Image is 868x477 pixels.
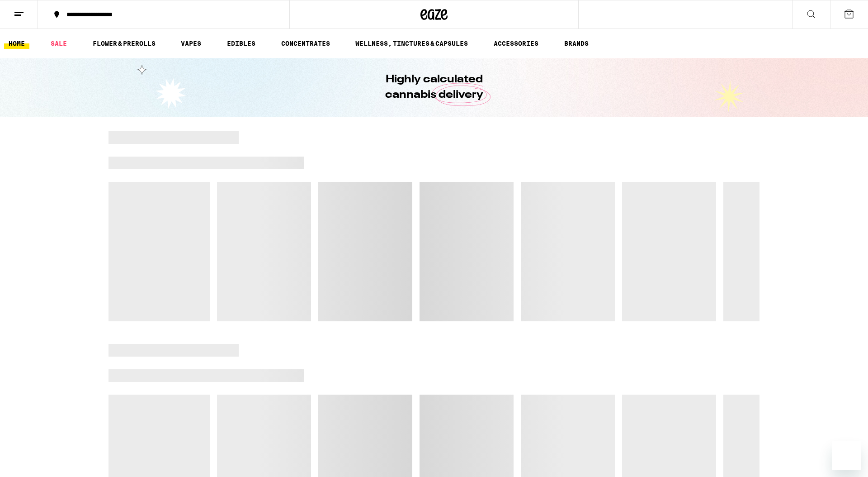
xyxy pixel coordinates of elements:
[489,38,543,49] a: ACCESSORIES
[359,72,509,103] h1: Highly calculated cannabis delivery
[4,38,29,49] a: HOME
[351,38,472,49] a: WELLNESS, TINCTURES & CAPSULES
[560,38,593,49] a: BRANDS
[46,38,71,49] a: SALE
[222,38,260,49] a: EDIBLES
[88,38,160,49] a: FLOWER & PREROLLS
[176,38,206,49] a: VAPES
[832,441,861,470] iframe: Button to launch messaging window
[277,38,335,49] a: CONCENTRATES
